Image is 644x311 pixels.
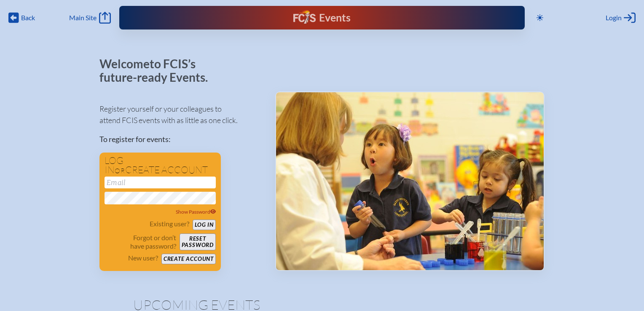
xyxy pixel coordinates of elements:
span: Login [606,13,622,22]
p: Forgot or don’t have password? [105,233,176,250]
h1: Log in create account [105,156,216,175]
button: Create account [161,254,216,264]
a: Main Site [69,12,110,24]
p: Welcome to FCIS’s future-ready Events. [99,57,217,84]
img: Events [276,92,544,270]
p: Register yourself or your colleagues to attend FCIS events with as little as one click. [99,103,262,126]
button: Resetpassword [180,233,216,250]
span: or [115,166,125,175]
p: Existing user? [150,220,189,228]
button: Log in [193,220,216,230]
p: To register for events: [99,134,262,145]
input: Email [105,177,216,188]
span: Main Site [69,13,97,22]
p: New user? [128,254,158,262]
span: Show Password [176,209,216,215]
span: Back [21,13,35,22]
div: FCIS Events — Future ready [234,10,410,25]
